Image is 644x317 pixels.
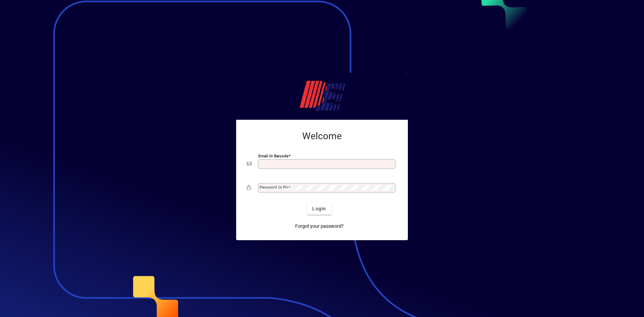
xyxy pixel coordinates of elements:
a: Forgot your password? [292,220,346,232]
mat-label: Email or Barcode [258,154,288,158]
h2: Welcome [247,130,397,142]
mat-label: Password or Pin [260,185,288,190]
span: Forgot your password? [295,223,344,230]
span: Login [312,205,326,212]
button: Login [307,203,331,215]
